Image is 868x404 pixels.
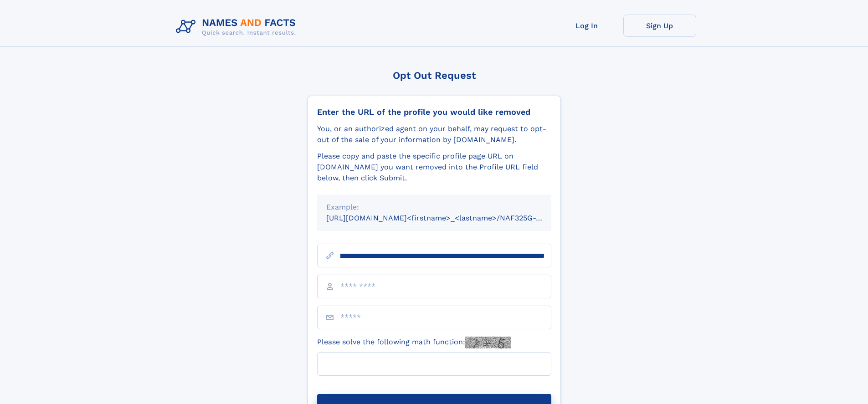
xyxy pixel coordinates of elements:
[317,151,551,184] div: Please copy and paste the specific profile page URL on [DOMAIN_NAME] you want removed into the Pr...
[550,15,623,37] a: Log In
[326,214,569,222] small: [URL][DOMAIN_NAME]<firstname>_<lastname>/NAF325G-xxxxxxxx
[317,107,551,117] div: Enter the URL of the profile you would like removed
[172,15,303,39] img: Logo Names and Facts
[308,70,561,81] div: Opt Out Request
[326,202,542,213] div: Example:
[317,337,511,348] label: Please solve the following math function:
[317,123,551,145] div: You, or an authorized agent on your behalf, may request to opt-out of the sale of your informatio...
[623,15,696,37] a: Sign Up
